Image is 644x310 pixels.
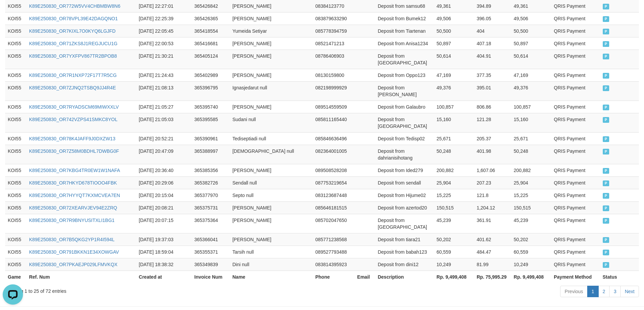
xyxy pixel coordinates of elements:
td: QRIS Payment [551,37,600,50]
a: K89E250830_OR7B5QKG2YP1R4I594L [29,237,115,242]
td: 365385356 [192,164,230,176]
td: KOI55 [5,113,26,132]
td: 365375731 [192,201,230,214]
td: 365390961 [192,132,230,145]
a: K89E250830_OR78VPL39E42DAGQNO1 [29,16,118,21]
a: Previous [560,286,587,297]
button: Open LiveChat chat widget [3,3,23,23]
a: K89E250830_OR7ZJNQ2TSBQ9JJ4R4E [29,85,116,90]
a: K89E250830_OR7Z58M0BDHL7DWBG0F [29,148,119,154]
a: 2 [598,286,610,297]
td: [DEMOGRAPHIC_DATA] null [230,145,312,164]
span: PAID [603,85,610,91]
td: 365426365 [192,12,230,25]
td: 365375364 [192,214,230,233]
th: Game [5,271,26,283]
td: KOI55 [5,201,26,214]
td: QRIS Payment [551,50,600,69]
a: K89E250830_OR772W5VV4CHBMBW8N6 [29,3,120,9]
td: 082364001005 [313,145,355,164]
td: 085846636496 [313,132,355,145]
td: KOI55 [5,176,26,189]
td: [PERSON_NAME] [230,37,312,50]
td: [DATE] 21:30:21 [136,50,192,69]
th: Rp. 75,995.29 [474,271,511,283]
td: 200,882 [511,164,551,176]
td: 47,169 [434,69,474,81]
td: Deposit from sendall [375,176,434,189]
td: 365349839 [192,258,230,271]
td: 089527793488 [313,246,355,258]
a: K89E250830_OR7HKYD678TIOOO4FBK [29,180,117,186]
span: PAID [603,105,610,110]
td: 365355371 [192,246,230,258]
td: 1,607.06 [474,164,511,176]
a: K89E250830_OR7RYADSCM69MIWXXLV [29,104,119,110]
td: 083123687448 [313,189,355,201]
td: 089508528208 [313,164,355,176]
td: [DATE] 21:05:03 [136,113,192,132]
td: KOI55 [5,12,26,25]
td: 085778394759 [313,25,355,37]
td: 121.8 [474,189,511,201]
span: PAID [603,136,610,142]
td: 15,160 [434,113,474,132]
td: 60,559 [434,246,474,258]
td: KOI55 [5,164,26,176]
td: 085702047650 [313,214,355,233]
td: 407.18 [474,37,511,50]
td: [PERSON_NAME] [230,233,312,246]
th: Status [600,271,639,283]
td: QRIS Payment [551,258,600,271]
td: KOI55 [5,145,26,164]
a: K89E250830_OR7YXFPV867TR2BPOB8 [29,53,117,59]
td: 60,559 [511,246,551,258]
td: Deposit from Anisa1234 [375,37,434,50]
td: [DATE] 21:05:27 [136,101,192,113]
a: K89E250830_OR7R1NXP72F17T7R5CG [29,73,117,78]
td: [DATE] 20:15:04 [136,189,192,201]
td: [DATE] 20:07:15 [136,214,192,233]
td: 08521471213 [313,37,355,50]
td: 365396795 [192,81,230,101]
td: KOI55 [5,189,26,201]
td: 49,376 [434,81,474,101]
td: QRIS Payment [551,81,600,101]
td: 365416681 [192,37,230,50]
td: KOI55 [5,214,26,233]
td: 365366041 [192,233,230,246]
td: 085771238568 [313,233,355,246]
a: K89E250830_OR7R9BNYUSITXLI1BG1 [29,218,115,223]
td: 50,614 [511,50,551,69]
td: 50,202 [434,233,474,246]
a: K89E250830_OR791BKKN1E34XOWGAV [29,249,119,255]
td: 25,904 [434,176,474,189]
td: KOI55 [5,25,26,37]
td: 404 [474,25,511,37]
a: 1 [587,286,599,297]
td: 082198999929 [313,81,355,101]
a: K89E250830_OR742VZPS41SMKC8YOL [29,117,118,122]
td: 50,500 [434,25,474,37]
td: 100,857 [511,101,551,113]
td: QRIS Payment [551,101,600,113]
td: Septo null [230,189,312,201]
td: 365418554 [192,25,230,37]
td: Yumeida Setiyar [230,25,312,37]
th: Description [375,271,434,283]
td: [DATE] 20:36:40 [136,164,192,176]
th: Name [230,271,312,283]
span: PAID [603,54,610,59]
td: QRIS Payment [551,233,600,246]
td: [PERSON_NAME] [230,214,312,233]
th: Phone [313,271,355,283]
td: [PERSON_NAME] [230,201,312,214]
a: K89E250830_OR7HYYQT7KXMCVEA7EN [29,193,120,198]
span: PAID [603,73,610,79]
td: [DATE] 19:37:03 [136,233,192,246]
td: 100,857 [434,101,474,113]
a: K89E250830_OR7PKAEJP029LFMVKQX [29,262,118,267]
td: 10,249 [511,258,551,271]
td: 50,614 [434,50,474,69]
td: Deposit from [GEOGRAPHIC_DATA] [375,50,434,69]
